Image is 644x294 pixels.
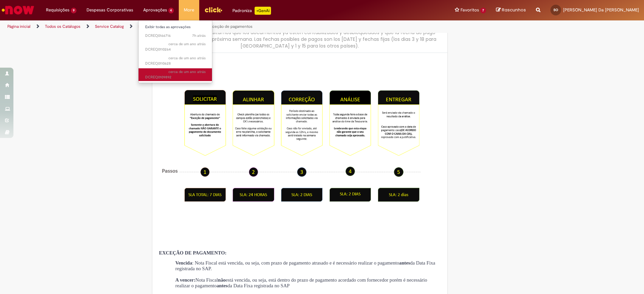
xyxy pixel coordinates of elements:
[145,56,206,66] span: DCREQ0110628
[496,7,526,13] a: Rascunhos
[232,7,271,15] div: Padroniza
[175,260,192,266] span: Vencida
[553,8,558,12] span: SO
[139,23,212,31] a: Exibir todas as aprovações
[168,42,206,47] time: 30/07/2024 13:13:00
[71,8,76,13] span: 9
[139,32,212,40] a: Aberto DCREQ0166716 :
[204,5,222,15] img: click_logo_yellow_360x200.png
[502,7,526,13] span: Rascunhos
[46,7,69,13] span: Requisições
[159,250,226,255] span: EXCEÇÃO DE PAGAMENTO:
[217,283,228,288] strong: antes
[175,260,435,271] span: : Nota Fiscal está vencida, ou seja, com prazo de pagamento atrasado e é necessário realizar o pa...
[184,7,194,13] span: More
[87,7,133,13] span: Despesas Corporativas
[138,20,213,83] ul: Aprovações
[218,277,226,283] strong: não
[5,20,424,33] ul: Trilhas de página
[208,24,253,29] a: Exceção de pagamentos
[145,42,206,52] span: DCREQ0110264
[139,55,212,67] a: Aberto DCREQ0110628 :
[145,69,206,80] span: DCREQ0109892
[175,277,427,288] span: Nota Fiscal está vencida, ou seja, está dentro do prazo de pagamento acordado com fornecedor poré...
[45,24,80,29] a: Todos os Catálogos
[168,69,206,74] time: 21/07/2024 03:44:26
[139,41,212,53] a: Aberto DCREQ0110264 :
[95,24,124,29] a: Service Catalog
[168,69,206,74] span: cerca de um ano atrás
[461,7,479,13] span: Favoritos
[399,260,410,266] strong: antes
[192,33,206,38] span: 7h atrás
[175,277,196,283] span: A vencer:
[1,3,35,17] img: ServiceNow
[255,7,271,15] p: +GenAi
[168,56,206,61] span: cerca de um ano atrás
[143,7,167,13] span: Aprovações
[7,24,31,29] a: Página inicial
[192,33,206,38] time: 29/08/2025 03:51:45
[480,8,486,13] span: 7
[168,42,206,47] span: cerca de um ano atrás
[139,68,212,81] a: Aberto DCREQ0109892 :
[145,33,206,39] span: DCREQ0166716
[168,8,174,13] span: 4
[563,7,639,13] span: [PERSON_NAME] Da [PERSON_NAME]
